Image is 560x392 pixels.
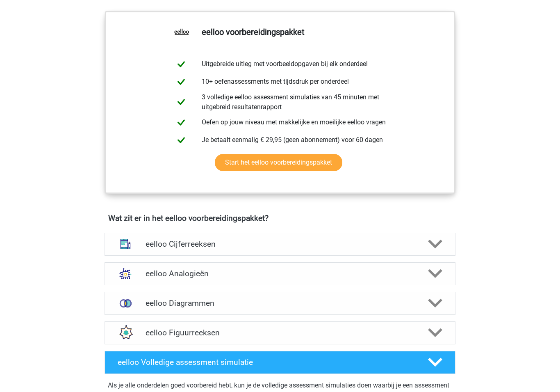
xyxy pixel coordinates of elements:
[146,298,414,308] h4: eelloo Diagrammen
[146,269,414,278] h4: eelloo Analogieën
[146,239,414,249] h4: eelloo Cijferreeksen
[101,321,459,344] a: figuurreeksen eelloo Figuurreeksen
[215,154,342,171] a: Start het eelloo voorbereidingspakket
[101,233,459,256] a: cijferreeksen eelloo Cijferreeksen
[101,292,459,315] a: venn diagrammen eelloo Diagrammen
[146,328,414,337] h4: eelloo Figuurreeksen
[115,233,136,254] img: cijferreeksen
[108,213,452,223] h4: Wat zit er in het eelloo voorbereidingspakket?
[101,351,459,374] a: eelloo Volledige assessment simulatie
[101,262,459,285] a: analogieen eelloo Analogieën
[115,293,136,314] img: venn diagrammen
[115,263,136,284] img: analogieen
[115,322,136,343] img: figuurreeksen
[118,358,414,367] h4: eelloo Volledige assessment simulatie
